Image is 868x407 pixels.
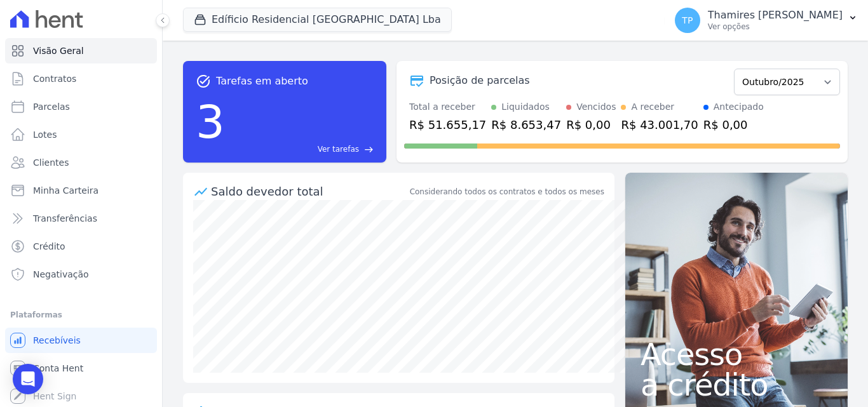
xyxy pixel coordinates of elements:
[703,116,764,133] div: R$ 0,00
[13,364,43,394] div: Open Intercom Messenger
[5,206,157,231] a: Transferências
[631,100,674,114] div: A receber
[430,73,530,88] div: Posição de parcelas
[5,122,157,147] a: Lotes
[183,8,452,32] button: Edíficio Residencial [GEOGRAPHIC_DATA] Lba
[682,16,693,25] span: TP
[33,44,84,57] span: Visão Geral
[714,100,764,114] div: Antecipado
[5,94,157,119] a: Parcelas
[5,66,157,91] a: Contratos
[216,74,308,89] span: Tarefas em aberto
[364,145,374,154] span: east
[621,116,698,133] div: R$ 43.001,70
[5,356,157,381] a: Conta Hent
[196,74,211,89] span: task_alt
[33,156,69,169] span: Clientes
[708,9,843,22] p: Thamires [PERSON_NAME]
[211,183,407,200] div: Saldo devedor total
[491,116,561,133] div: R$ 8.653,47
[5,328,157,353] a: Recebíveis
[708,22,843,32] p: Ver opções
[409,116,486,133] div: R$ 51.655,17
[33,100,70,113] span: Parcelas
[33,212,97,225] span: Transferências
[33,240,65,253] span: Crédito
[33,268,89,281] span: Negativação
[33,72,76,85] span: Contratos
[5,38,157,63] a: Visão Geral
[196,89,225,155] div: 3
[230,143,374,155] a: Ver tarefas east
[5,262,157,287] a: Negativação
[5,234,157,259] a: Crédito
[641,339,832,370] span: Acesso
[409,100,486,114] div: Total a receber
[33,334,81,347] span: Recebíveis
[10,307,152,323] div: Plataformas
[410,186,604,197] div: Considerando todos os contratos e todos os meses
[33,362,83,375] span: Conta Hent
[566,116,616,133] div: R$ 0,00
[33,128,57,141] span: Lotes
[665,3,868,38] button: TP Thamires [PERSON_NAME] Ver opções
[576,100,616,114] div: Vencidos
[641,370,832,400] span: a crédito
[318,143,359,155] span: Ver tarefas
[5,150,157,175] a: Clientes
[501,100,550,114] div: Liquidados
[33,184,98,197] span: Minha Carteira
[5,178,157,203] a: Minha Carteira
